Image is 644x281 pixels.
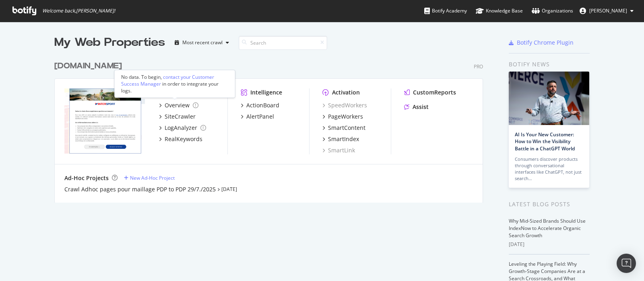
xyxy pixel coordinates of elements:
[474,63,483,70] div: Pro
[246,101,279,109] div: ActionBoard
[573,4,640,17] button: [PERSON_NAME]
[424,7,467,15] div: Botify Academy
[165,101,190,109] div: Overview
[241,101,279,109] a: ActionBoard
[509,217,586,239] a: Why Mid-Sized Brands Should Use IndexNow to Accelerate Organic Search Growth
[165,135,202,143] div: RealKeywords
[589,7,627,14] span: Astrid Donnars
[413,103,429,111] div: Assist
[64,174,109,182] div: Ad-Hoc Projects
[509,72,589,125] img: AI Is Your New Customer: How to Win the Visibility Battle in a ChatGPT World
[182,40,223,45] div: Most recent crawl
[509,241,590,248] div: [DATE]
[124,174,175,181] a: New Ad-Hoc Project
[246,113,274,121] div: AlertPanel
[532,7,573,15] div: Organizations
[322,146,355,154] a: SmartLink
[64,88,146,154] img: www.intersport.fr
[322,101,367,109] a: SpeedWorkers
[130,174,175,181] div: New Ad-Hoc Project
[328,135,359,143] div: SmartIndex
[159,101,198,109] a: Overview
[404,103,429,111] a: Assist
[54,35,165,51] div: My Web Properties
[121,74,214,87] div: contact your Customer Success Manager
[241,113,274,121] a: AlertPanel
[328,113,363,121] div: PageWorkers
[165,124,197,132] div: LogAnalyzer
[64,185,216,193] a: Crawl Adhoc pages pour maillage PDP to PDP 29/7./2025
[221,186,237,193] a: [DATE]
[322,124,365,132] a: SmartContent
[54,51,489,203] div: grid
[509,60,590,69] div: Botify news
[322,135,359,143] a: SmartIndex
[159,135,202,143] a: RealKeywords
[54,60,125,72] a: [DOMAIN_NAME]
[121,74,228,94] div: No data. To begin, in order to integrate your logs.
[159,124,206,132] a: LogAnalyzer
[250,88,282,96] div: Intelligence
[165,113,196,121] div: SiteCrawler
[617,254,636,273] div: Open Intercom Messenger
[509,200,590,209] div: Latest Blog Posts
[322,113,363,121] a: PageWorkers
[509,39,574,47] a: Botify Chrome Plugin
[476,7,523,15] div: Knowledge Base
[328,124,365,132] div: SmartContent
[239,36,327,50] input: Search
[517,39,574,47] div: Botify Chrome Plugin
[171,36,232,49] button: Most recent crawl
[413,88,456,96] div: CustomReports
[159,113,196,121] a: SiteCrawler
[54,60,122,72] div: [DOMAIN_NAME]
[42,8,115,14] span: Welcome back, [PERSON_NAME] !
[515,156,583,182] div: Consumers discover products through conversational interfaces like ChatGPT, not just search…
[515,131,575,152] a: AI Is Your New Customer: How to Win the Visibility Battle in a ChatGPT World
[404,88,456,96] a: CustomReports
[332,88,360,96] div: Activation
